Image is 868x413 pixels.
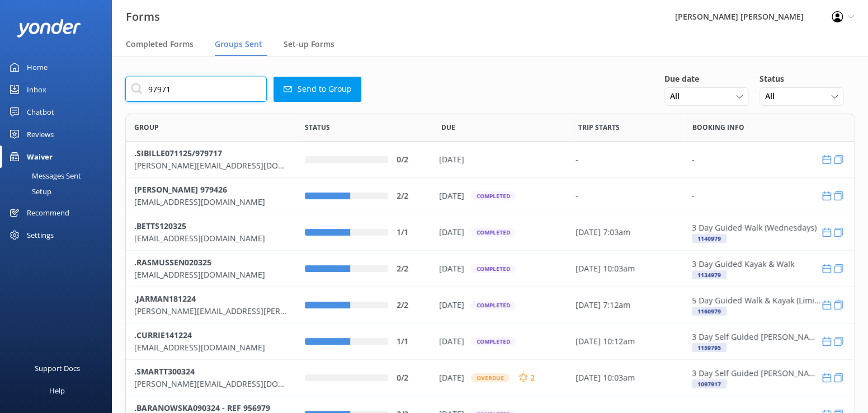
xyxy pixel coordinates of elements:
[397,299,424,311] div: 2/2
[670,90,686,102] span: All
[397,335,424,348] div: 1/1
[692,379,727,388] div: 1097917
[439,153,464,166] p: [DATE]
[134,147,222,158] b: .SIBILLE071125/979717
[125,142,855,178] div: row
[134,220,186,231] b: .BETTS120325
[471,264,516,273] div: Completed
[471,337,516,346] div: Completed
[7,184,51,199] div: Setup
[27,146,53,168] div: Waiver
[439,335,464,348] p: [DATE]
[692,122,744,133] span: Booking info
[134,122,159,133] span: Group
[273,77,361,102] button: Send to Group
[7,168,81,184] div: Messages Sent
[134,232,288,245] p: [EMAIL_ADDRESS][DOMAIN_NAME]
[575,335,677,348] div: [DATE] 10:12am
[27,224,54,246] div: Settings
[575,153,677,166] div: -
[134,305,288,317] p: [PERSON_NAME][EMAIL_ADDRESS][PERSON_NAME][DOMAIN_NAME]
[125,178,855,214] div: row
[134,341,288,354] p: [EMAIL_ADDRESS][DOMAIN_NAME]
[134,269,288,281] p: [EMAIL_ADDRESS][DOMAIN_NAME]
[441,122,455,133] span: Due
[692,307,727,316] div: 1160979
[575,190,677,202] div: -
[126,8,160,26] h3: Forms
[575,299,677,311] div: [DATE] 7:12am
[215,39,262,50] span: Groups Sent
[125,251,855,287] div: row
[125,323,855,360] div: row
[125,214,855,251] div: row
[397,226,424,238] div: 1/1
[134,378,288,390] p: [PERSON_NAME][EMAIL_ADDRESS][DOMAIN_NAME]
[575,226,677,238] div: [DATE] 7:03am
[439,226,464,238] p: [DATE]
[759,73,855,85] h5: Status
[692,367,822,379] p: 3 Day Self Guided [PERSON_NAME] Walk
[17,19,81,37] img: yonder-white-logo.png
[439,190,464,202] p: [DATE]
[471,191,516,200] div: Completed
[578,122,619,133] span: Trip Starts
[134,256,211,267] b: .RASMUSSEN020325
[530,372,535,384] p: 2
[134,184,227,194] b: [PERSON_NAME] 979426
[7,168,112,184] a: Messages Sent
[765,90,781,102] span: All
[27,78,46,101] div: Inbox
[125,360,855,396] div: row
[125,287,855,323] div: row
[439,372,464,384] p: [DATE]
[439,262,464,275] p: [DATE]
[7,184,112,199] a: Setup
[27,56,48,78] div: Home
[692,258,794,270] p: 3 Day Guided Kayak & Walk
[397,372,424,384] div: 0/2
[471,373,510,382] div: Overdue
[27,201,69,224] div: Recommend
[134,402,270,412] b: .BARANOWSKA090324 - REF 956979
[126,39,194,50] span: Completed Forms
[27,101,54,123] div: Chatbot
[134,293,196,303] b: .JARMAN181224
[575,372,677,384] div: [DATE] 10:03am
[305,122,330,133] span: Status
[49,379,65,402] div: Help
[134,329,192,340] b: .CURRIE141224
[35,357,80,379] div: Support Docs
[692,343,727,352] div: 1159795
[134,159,288,172] p: [PERSON_NAME][EMAIL_ADDRESS][DOMAIN_NAME]
[664,73,759,85] h5: Due date
[397,153,424,166] div: 0/2
[471,301,516,309] div: Completed
[397,262,424,275] div: 2/2
[692,222,817,234] p: 3 Day Guided Walk (Wednesdays)
[692,234,727,243] div: 1140979
[397,190,424,202] div: 2/2
[134,365,195,376] b: .SMARTT300324
[134,196,288,208] p: [EMAIL_ADDRESS][DOMAIN_NAME]
[575,262,677,275] div: [DATE] 10:03am
[27,123,54,146] div: Reviews
[692,270,727,279] div: 1134979
[692,190,695,202] div: -
[692,331,822,343] p: 3 Day Self Guided [PERSON_NAME] Walk
[692,294,822,307] p: 5 Day Guided Walk & Kayak (Limited Edition)
[284,39,334,50] span: Set-up Forms
[439,299,464,311] p: [DATE]
[692,153,695,166] div: -
[471,228,516,237] div: Completed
